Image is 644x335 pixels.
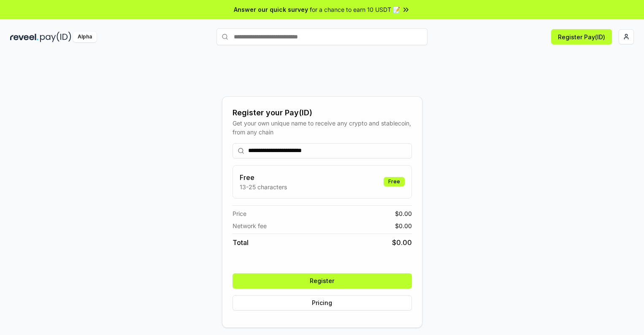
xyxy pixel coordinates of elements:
[551,29,612,44] button: Register Pay(ID)
[384,177,405,186] div: Free
[240,182,287,191] p: 13-25 characters
[233,237,249,248] span: Total
[233,273,412,289] button: Register
[40,32,71,42] img: pay_id
[240,172,287,182] h3: Free
[73,32,97,42] div: Alpha
[233,119,412,136] div: Get your own unique name to receive any crypto and stablecoin, from any chain
[233,209,246,218] span: Price
[392,237,412,248] span: $ 0.00
[395,221,412,230] span: $ 0.00
[234,5,308,14] span: Answer our quick survey
[233,221,267,230] span: Network fee
[10,32,38,42] img: reveel_dark
[310,5,400,14] span: for a chance to earn 10 USDT 📝
[233,107,412,119] div: Register your Pay(ID)
[233,295,412,310] button: Pricing
[395,209,412,218] span: $ 0.00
